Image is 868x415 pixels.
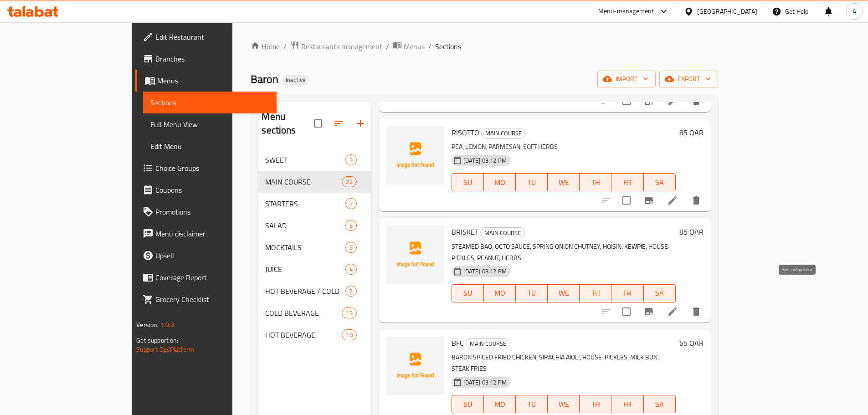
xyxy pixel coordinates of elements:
[516,284,548,302] button: TU
[258,215,371,236] div: SALAD5
[346,221,356,230] span: 5
[519,398,544,411] span: TU
[345,220,357,231] div: items
[482,128,525,138] span: MAIN COURSE
[452,352,676,374] p: BARON SPICED FRIED CHICKEN, SIRACHIA AIOLI, HOUSE-PICKLES, MILK BUN, STEAK FRIES
[265,286,345,297] span: HOT BEVERAGE / COLD
[484,284,516,302] button: MO
[452,126,479,139] span: RISOTTO
[342,307,356,318] div: items
[460,156,510,165] span: [DATE] 03:12 PM
[265,329,342,340] span: HOT BEVERAGE
[548,395,580,413] button: WE
[265,154,345,165] div: SWEET
[136,334,178,346] span: Get support on:
[480,227,525,238] div: MAIN COURSE
[615,287,640,300] span: FR
[308,114,328,133] span: Select all sections
[452,336,464,350] span: BFC
[136,319,159,331] span: Version:
[143,135,277,157] a: Edit Menu
[258,258,371,280] div: JUICE4
[157,75,269,86] span: Menus
[265,242,345,253] span: MOCKTAILS
[346,265,356,274] span: 4
[301,41,382,52] span: Restaurants management
[853,6,856,16] span: A
[679,126,704,139] h6: 85 QAR
[460,378,510,387] span: [DATE] 03:12 PM
[460,267,510,276] span: [DATE] 03:12 PM
[262,110,313,137] h2: Menu sections
[644,173,676,191] button: SA
[488,398,512,411] span: MO
[548,284,580,302] button: WE
[135,288,277,310] a: Grocery Checklist
[155,206,269,217] span: Promotions
[150,141,269,152] span: Edit Menu
[155,31,269,42] span: Edit Restaurant
[258,280,371,302] div: HOT BEVERAGE / COLD2
[265,264,345,275] span: JUICE
[386,126,444,184] img: RISOTTO
[615,398,640,411] span: FR
[160,319,175,331] span: 1.0.0
[583,287,608,300] span: TH
[282,76,309,84] span: Inactive
[135,201,277,223] a: Promotions
[346,243,356,252] span: 5
[452,241,676,264] p: STEAMED BAO, OCTO SAUCE, SPRING ONION CHUTNEY, HOISIN, KEWPIE, HOUSE-PICKLES, PEANUT, HERBS
[155,250,269,261] span: Upsell
[659,71,718,87] button: export
[258,171,371,193] div: MAIN COURSE22
[345,286,357,297] div: items
[150,97,269,108] span: Sections
[667,195,678,206] a: Edit menu item
[685,301,707,323] button: delete
[679,337,704,349] h6: 65 QAR
[516,395,548,413] button: TU
[346,287,356,296] span: 2
[484,173,516,191] button: MO
[258,149,371,171] div: SWEET3
[580,395,611,413] button: TH
[251,41,718,52] nav: breadcrumb
[155,184,269,195] span: Coupons
[647,176,672,189] span: SA
[638,190,660,211] button: Branch-specific-item
[265,307,342,318] span: COLD BEVERAGE
[456,398,480,411] span: SU
[456,176,480,189] span: SU
[617,302,636,321] span: Select to update
[342,331,356,339] span: 10
[143,113,277,135] a: Full Menu View
[452,284,484,302] button: SU
[386,337,444,395] img: BFC
[258,145,371,349] nav: Menu sections
[150,119,269,130] span: Full Menu View
[290,41,382,52] a: Restaurants management
[697,6,757,16] div: [GEOGRAPHIC_DATA]
[583,398,608,411] span: TH
[135,48,277,70] a: Branches
[466,338,510,349] div: MAIN COURSE
[647,398,672,411] span: SA
[452,395,484,413] button: SU
[452,173,484,191] button: SU
[456,287,480,300] span: SU
[386,41,389,52] li: /
[136,343,194,355] a: Support.OpsPlatform
[342,329,356,340] div: items
[551,398,576,411] span: WE
[679,225,704,238] h6: 85 QAR
[598,6,654,17] div: Menu-management
[135,157,277,179] a: Choice Groups
[265,198,345,209] span: STARTERS
[135,223,277,245] a: Menu disclaimer
[435,41,461,52] span: Sections
[283,41,287,52] li: /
